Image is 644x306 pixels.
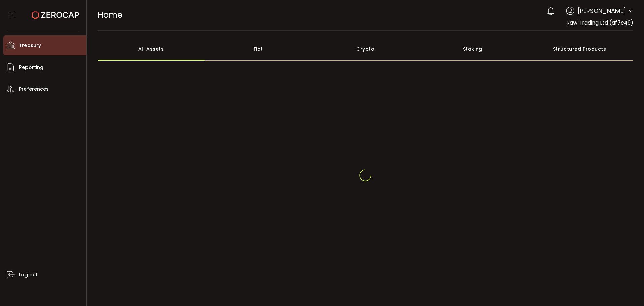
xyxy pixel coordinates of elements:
span: Log out [19,270,38,280]
span: Preferences [19,84,49,94]
span: Home [98,9,122,21]
div: Staking [419,37,526,61]
div: All Assets [98,37,205,61]
div: Fiat [205,37,312,61]
div: Structured Products [526,37,634,61]
span: [PERSON_NAME] [578,6,626,15]
span: Raw Trading Ltd (af7c49) [566,19,633,27]
span: Treasury [19,41,41,50]
div: Crypto [312,37,419,61]
span: Reporting [19,62,43,72]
